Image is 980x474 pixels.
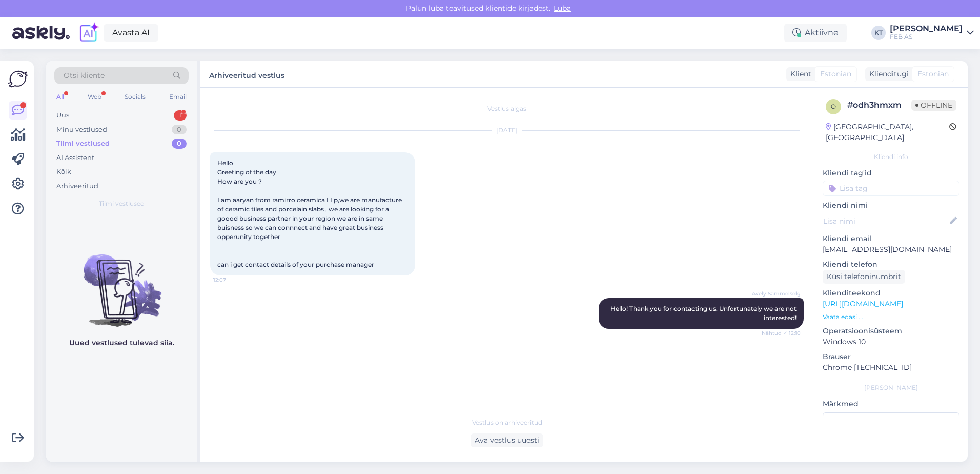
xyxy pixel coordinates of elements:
[823,351,959,362] p: Brauser
[56,110,69,121] div: Uus
[167,90,189,104] div: Email
[890,25,974,41] a: [PERSON_NAME]FEB AS
[64,70,105,81] span: Otsi kliente
[78,22,99,44] img: explore-ai
[865,69,909,80] div: Klienditugi
[823,270,905,284] div: Küsi telefoninumbrit
[911,100,956,111] span: Offline
[104,24,158,42] a: Avasta AI
[8,69,28,89] img: Askly Logo
[826,122,949,143] div: [GEOGRAPHIC_DATA], [GEOGRAPHIC_DATA]
[550,4,574,13] span: Luba
[122,90,148,104] div: Socials
[46,236,197,328] img: No chats
[784,24,847,42] div: Aktiivne
[610,305,798,322] span: Hello! Thank you for contacting us. Unfortunately we are not interested!
[823,288,959,299] p: Klienditeekond
[847,99,911,111] div: # odh3hmxm
[56,125,107,135] div: Minu vestlused
[871,26,886,40] div: KT
[823,215,948,227] input: Lisa nimi
[56,167,71,177] div: Kõik
[56,139,110,149] div: Tiimi vestlused
[69,338,174,348] p: Uued vestlused tulevad siia.
[823,152,959,162] div: Kliendi info
[823,399,959,409] p: Märkmed
[210,104,804,113] div: Vestlus algas
[172,139,187,149] div: 0
[213,276,252,284] span: 12:07
[209,67,284,81] label: Arhiveeritud vestlus
[217,159,403,268] span: Hello Greeting of the day How are you ? I am aaryan from ramirro ceramica LLp,we are manufacture ...
[823,326,959,337] p: Operatsioonisüsteem
[823,244,959,255] p: [EMAIL_ADDRESS][DOMAIN_NAME]
[471,433,543,447] div: Ava vestlus uuesti
[54,90,66,104] div: All
[823,181,959,196] input: Lisa tag
[820,69,851,80] span: Estonian
[56,181,98,191] div: Arhiveeritud
[210,126,804,135] div: [DATE]
[823,233,959,244] p: Kliendi email
[56,153,94,163] div: AI Assistent
[823,312,959,322] p: Vaata edasi ...
[752,290,801,298] span: Avely Sammelselg
[917,69,949,80] span: Estonian
[823,383,959,392] div: [PERSON_NAME]
[786,69,811,80] div: Klient
[831,103,836,110] span: o
[99,199,145,208] span: Tiimi vestlused
[823,200,959,211] p: Kliendi nimi
[762,329,801,337] span: Nähtud ✓ 12:10
[890,33,963,41] div: FEB AS
[823,362,959,373] p: Chrome [TECHNICAL_ID]
[174,110,187,121] div: 1
[823,168,959,179] p: Kliendi tag'id
[823,299,903,308] a: [URL][DOMAIN_NAME]
[823,259,959,270] p: Kliendi telefon
[172,125,187,135] div: 0
[890,25,963,33] div: [PERSON_NAME]
[86,90,104,104] div: Web
[823,337,959,347] p: Windows 10
[472,418,542,427] span: Vestlus on arhiveeritud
